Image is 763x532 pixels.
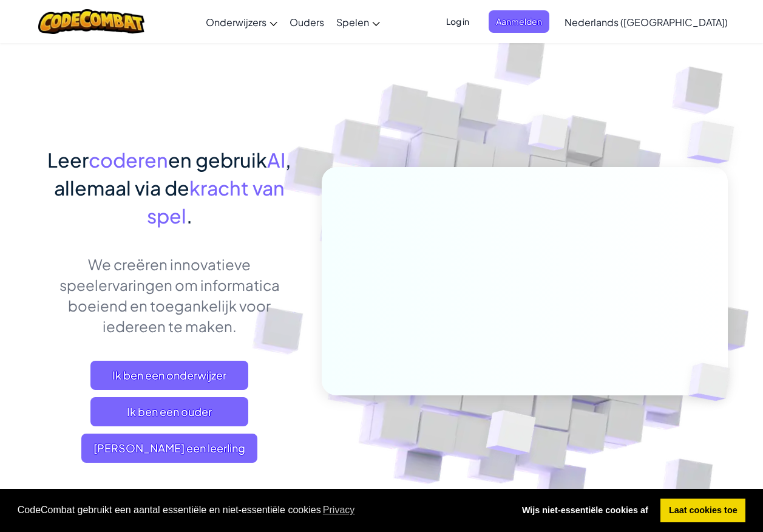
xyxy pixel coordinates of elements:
[90,397,248,426] a: Ik ben een ouder
[489,10,549,33] button: Aanmelden
[89,148,168,172] span: coderen
[336,16,369,29] span: Spelen
[186,203,192,228] span: .
[558,5,734,38] a: Nederlands ([GEOGRAPHIC_DATA])
[168,148,267,172] span: en gebruik
[330,5,386,38] a: Spelen
[47,148,89,172] span: Leer
[660,499,745,523] a: allow cookies
[505,90,592,181] img: Overlap cubes
[18,501,504,519] span: CodeCombat gebruikt een aantal essentiële en niet-essentiële cookies
[36,254,304,336] p: We creëren innovatieve speelervaringen om informatica boeiend en toegankelijk voor iedereen te ma...
[439,10,476,33] button: Log in
[206,16,266,29] span: Onderwijzers
[81,434,257,463] button: [PERSON_NAME] een leerling
[668,338,759,426] img: Overlap cubes
[321,501,357,519] a: learn more about cookies
[514,499,656,523] a: deny cookies
[283,5,330,38] a: Ouders
[90,361,248,390] a: Ik ben een onderwijzer
[200,5,283,38] a: Onderwijzers
[565,16,728,29] span: Nederlands ([GEOGRAPHIC_DATA])
[38,9,144,34] img: CodeCombat logo
[147,176,285,228] span: kracht van spel
[267,148,285,172] span: AI
[456,384,565,485] img: Overlap cubes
